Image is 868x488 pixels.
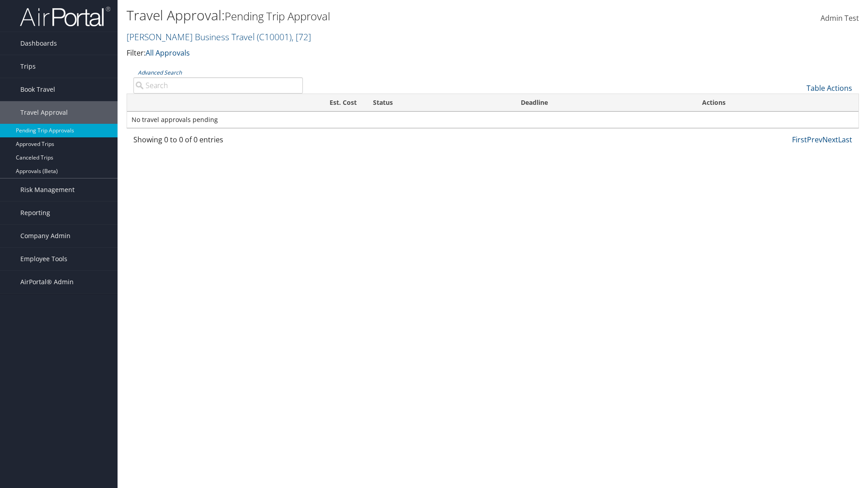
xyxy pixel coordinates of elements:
a: First [792,135,807,145]
span: , [ 72 ] [292,31,311,43]
img: airportal-logo.png [20,6,110,27]
span: Company Admin [20,225,71,247]
p: Filter: [127,47,615,59]
a: [PERSON_NAME] Business Travel [127,31,311,43]
span: ( C10001 ) [257,31,292,43]
h1: Travel Approval: [127,6,615,25]
a: All Approvals [146,48,190,58]
span: Travel Approval [20,101,68,124]
a: Admin Test [821,5,859,33]
span: AirPortal® Admin [20,271,74,293]
span: Reporting [20,202,50,224]
a: Prev [807,135,822,145]
span: Employee Tools [20,248,67,270]
span: Risk Management [20,178,75,201]
a: Advanced Search [138,69,182,76]
th: Actions [694,94,859,112]
a: Table Actions [807,83,852,93]
th: Deadline: activate to sort column descending [513,94,693,112]
span: Trips [20,55,36,78]
span: Dashboards [20,32,57,55]
input: Advanced Search [133,77,303,94]
td: No travel approvals pending [127,112,859,128]
th: Est. Cost: activate to sort column ascending [184,94,365,112]
span: Book Travel [20,78,55,101]
a: Last [838,135,852,145]
span: Admin Test [821,13,859,23]
small: Pending Trip Approval [225,9,330,23]
a: Next [822,135,838,145]
th: Status: activate to sort column ascending [365,94,513,112]
div: Showing 0 to 0 of 0 entries [133,134,303,150]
